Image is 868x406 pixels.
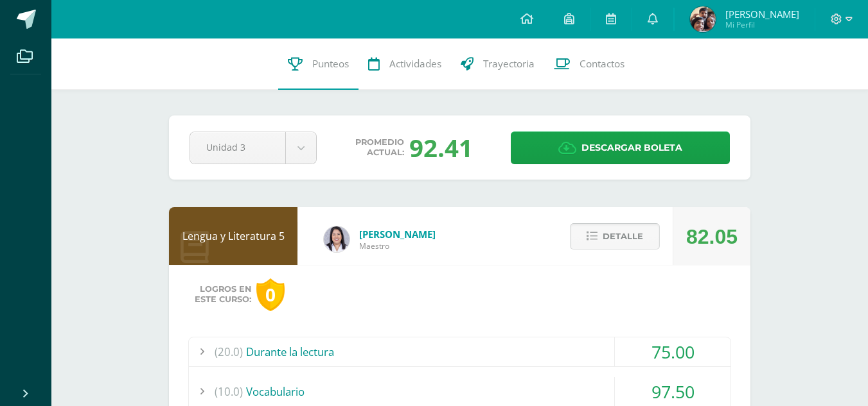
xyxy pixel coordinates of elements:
span: (10.0) [215,377,243,406]
span: Logros en este curso: [195,284,251,305]
img: 2888544038d106339d2fbd494f6dd41f.png [690,6,716,32]
span: Trayectoria [483,57,535,71]
a: Trayectoria [451,38,544,90]
a: Actividades [359,38,451,90]
button: Detalle [570,223,660,250]
div: Lengua y Literatura 5 [169,207,297,265]
a: Punteos [278,38,359,90]
div: 82.05 [686,208,738,266]
div: Vocabulario [189,377,731,406]
div: 75.00 [615,337,731,366]
div: 0 [256,278,285,311]
span: (20.0) [215,337,243,366]
div: Durante la lectura [189,337,731,366]
a: Contactos [544,38,634,90]
span: Punteos [312,57,349,71]
span: Descargar boleta [581,132,682,164]
span: Actividades [389,57,441,71]
span: Promedio actual: [355,137,404,158]
span: Maestro [359,241,436,251]
a: Unidad 3 [190,132,316,164]
a: Descargar boleta [511,131,730,164]
span: Mi Perfil [725,19,799,30]
img: fd1196377973db38ffd7ffd912a4bf7e.png [324,226,350,252]
span: Contactos [580,57,624,71]
span: Detalle [603,224,643,248]
div: 92.41 [409,131,473,164]
span: [PERSON_NAME] [359,228,436,241]
span: Unidad 3 [206,132,269,162]
div: 97.50 [615,377,731,406]
span: [PERSON_NAME] [725,8,799,21]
